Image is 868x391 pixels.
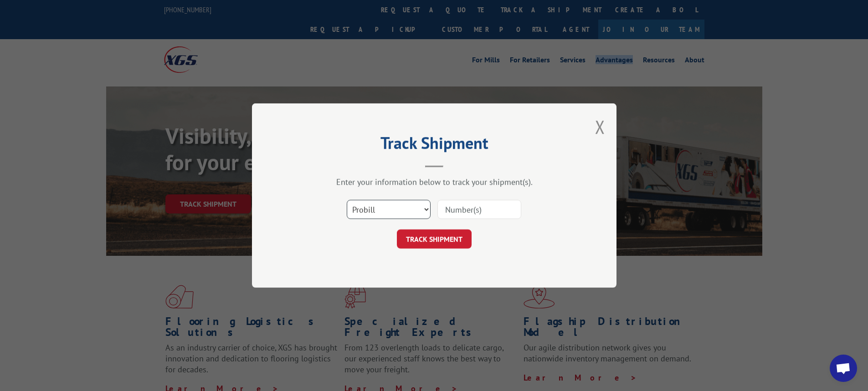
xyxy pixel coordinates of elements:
h2: Track Shipment [298,137,571,154]
button: Close modal [595,115,605,139]
button: TRACK SHIPMENT [397,229,472,249]
input: Number(s) [437,200,521,219]
div: Enter your information below to track your shipment(s). [298,177,571,187]
div: Open chat [830,355,857,382]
